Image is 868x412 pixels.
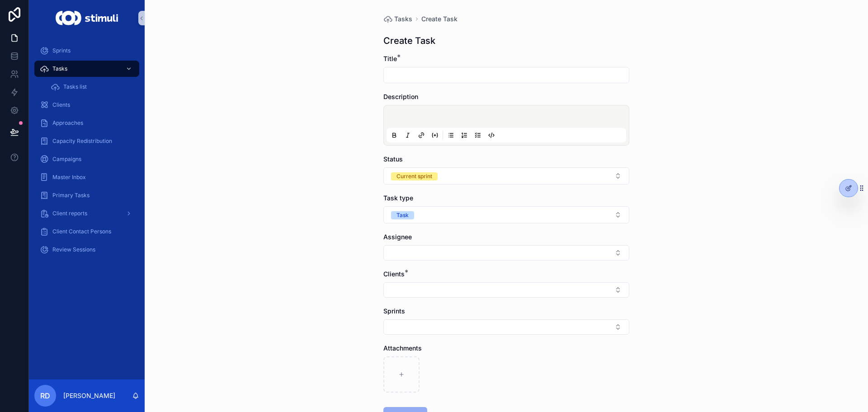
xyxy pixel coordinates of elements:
[34,97,139,113] a: Clients
[383,194,413,202] span: Task type
[52,174,86,181] span: Master Inbox
[52,192,90,199] span: Primary Tasks
[383,233,412,241] span: Assignee
[421,14,458,24] a: Create Task
[63,391,115,400] p: [PERSON_NAME]
[383,344,422,352] span: Attachments
[40,390,50,401] span: RD
[52,137,112,145] span: Capacity Redistribution
[383,282,629,298] button: Select Button
[34,115,139,131] a: Approaches
[383,319,629,335] button: Select Button
[45,79,139,95] a: Tasks list
[383,307,405,315] span: Sprints
[56,11,118,25] img: App logo
[52,210,87,217] span: Client reports
[52,65,67,72] span: Tasks
[34,187,139,204] a: Primary Tasks
[34,169,139,185] a: Master Inbox
[34,242,139,258] a: Review Sessions
[396,172,432,180] div: Current sprint
[52,101,70,109] span: Clients
[34,61,139,77] a: Tasks
[52,119,83,127] span: Approaches
[383,167,629,185] button: Select Button
[52,47,71,54] span: Sprints
[34,133,139,149] a: Capacity Redistribution
[52,156,81,163] span: Campaigns
[52,246,95,253] span: Review Sessions
[383,155,403,163] span: Status
[63,83,87,90] span: Tasks list
[29,36,145,270] div: scrollable content
[34,43,139,59] a: Sprints
[34,205,139,222] a: Client reports
[396,211,409,219] div: Task
[383,245,629,260] button: Select Button
[383,270,405,278] span: Clients
[383,14,412,24] a: Tasks
[34,223,139,240] a: Client Contact Persons
[383,206,629,223] button: Select Button
[394,14,412,24] span: Tasks
[52,228,111,235] span: Client Contact Persons
[383,55,397,62] span: Title
[383,34,435,47] h1: Create Task
[383,93,418,100] span: Description
[34,151,139,167] a: Campaigns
